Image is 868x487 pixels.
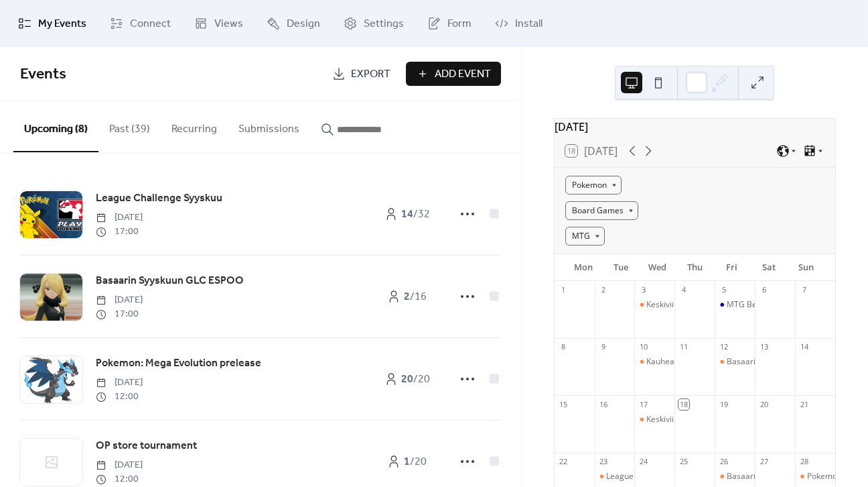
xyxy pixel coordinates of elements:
div: 12 [719,342,729,352]
div: Basaarin Syyskuun GLC ESPOO [715,471,755,482]
div: 24 [638,457,648,467]
span: Design [287,16,320,32]
div: Basaarin Syyskuun GLC [727,356,814,368]
div: 4 [678,285,689,295]
div: Keskiviikko Komentaja Kekkerit [634,299,674,311]
div: 9 [599,342,609,352]
button: Past (39) [98,101,161,151]
div: 18 [678,399,689,409]
div: 7 [799,285,809,295]
div: Keskiviikon Komentaja Pelipäivä [634,414,674,425]
div: 5 [719,285,729,295]
b: 2 [404,286,410,307]
a: Install [485,5,553,42]
div: 17 [638,399,648,409]
div: Mon [565,254,602,281]
a: League Challenge Syyskuu [96,190,222,207]
a: 20/20 [374,367,441,391]
span: Events [20,60,66,89]
div: 19 [719,399,729,409]
div: 1 [559,285,569,295]
div: Fri [713,254,750,281]
span: [DATE] [96,293,143,307]
a: Pokemon: Mega Evolution prelease [96,355,261,372]
div: 21 [799,399,809,409]
div: Keskiviikko Komentaja Kekkerit [646,299,761,311]
div: 25 [678,457,689,467]
a: 2/16 [374,284,441,309]
span: Views [214,16,243,32]
a: Basaarin Syyskuun GLC ESPOO [96,272,244,290]
button: Submissions [228,101,310,151]
div: Tue [602,254,639,281]
b: 1 [404,451,410,472]
button: Add Event [406,62,501,86]
div: League Challenge Syyskuu [606,471,705,482]
button: Recurring [161,101,228,151]
a: OP store tournament [96,437,197,455]
b: 14 [401,204,413,225]
div: 22 [559,457,569,467]
span: [DATE] [96,376,143,390]
a: Form [417,5,482,42]
div: 8 [559,342,569,352]
a: 1/20 [374,449,441,474]
b: 20 [401,369,413,390]
span: Install [515,16,542,32]
span: Add Event [435,66,491,83]
div: 14 [799,342,809,352]
span: Settings [364,16,404,32]
span: / 20 [401,372,430,388]
button: Upcoming (8) [13,101,98,152]
div: Basaarin Syyskuun GLC [715,356,755,368]
div: Sun [788,254,824,281]
a: Settings [334,5,414,42]
div: MTG Beta testing Commander Night! [715,299,755,311]
span: 17:00 [96,225,143,239]
span: OP store tournament [96,438,197,454]
span: Connect [130,16,171,32]
div: [DATE] [555,119,835,135]
div: 28 [799,457,809,467]
div: Sat [750,254,787,281]
div: MTG Beta testing Commander Night! [727,299,865,311]
div: Keskiviikon Komentaja Pelipäivä [646,414,765,425]
div: 23 [599,457,609,467]
div: 27 [759,457,769,467]
div: Pokemon: Mega Evolution prelease [795,471,835,482]
span: My Events [38,16,86,32]
span: Pokemon: Mega Evolution prelease [96,356,261,372]
span: 17:00 [96,307,143,321]
div: 20 [759,399,769,409]
span: / 20 [404,454,427,470]
span: Export [351,66,390,83]
div: 13 [759,342,769,352]
span: [DATE] [96,458,143,472]
div: Kauheat Komentaja Kekkerit [646,356,751,368]
a: 14/32 [374,202,441,226]
a: Design [257,5,330,42]
span: [DATE] [96,211,143,225]
div: 10 [638,342,648,352]
a: Connect [100,5,181,42]
div: Basaarin Syyskuun GLC ESPOO [727,471,843,482]
div: 6 [759,285,769,295]
span: Basaarin Syyskuun GLC ESPOO [96,273,244,289]
span: 12:00 [96,390,143,404]
a: Views [184,5,253,42]
div: 3 [638,285,648,295]
span: / 32 [401,207,430,223]
div: 2 [599,285,609,295]
a: Export [322,62,401,86]
span: League Challenge Syyskuu [96,191,222,207]
a: My Events [8,5,96,42]
div: Wed [639,254,676,281]
span: Form [447,16,472,32]
div: Thu [676,254,713,281]
div: League Challenge Syyskuu [595,471,635,482]
span: / 16 [404,289,427,305]
div: Kauheat Komentaja Kekkerit [634,356,674,368]
div: 26 [719,457,729,467]
div: 16 [599,399,609,409]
